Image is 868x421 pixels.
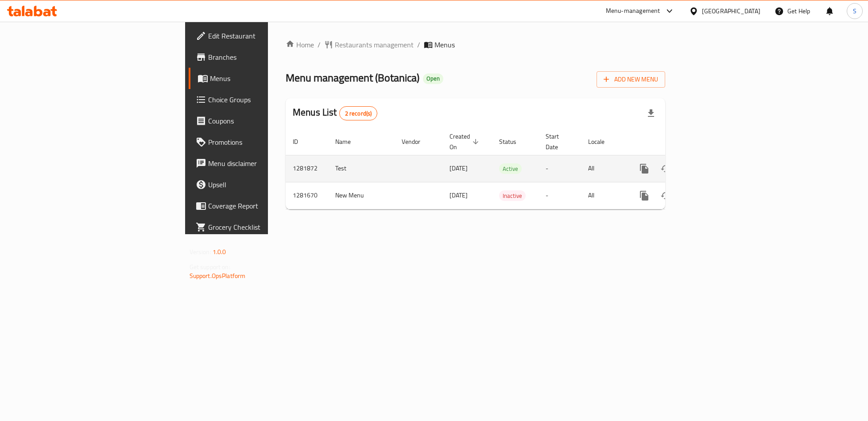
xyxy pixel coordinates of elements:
[328,155,395,182] td: Test
[210,73,323,84] span: Menus
[588,136,616,147] span: Locale
[597,71,665,88] button: Add New Menu
[335,136,362,147] span: Name
[286,68,419,88] span: Menu management ( Botanica )
[286,128,726,209] table: enhanced table
[190,261,230,273] span: Get support on:
[627,128,726,155] th: Actions
[189,216,330,238] a: Grocery Checklist
[853,6,856,16] span: S
[423,75,443,82] span: Open
[546,131,570,152] span: Start Date
[208,94,323,105] span: Choice Groups
[208,158,323,169] span: Menu disclaimer
[328,182,395,209] td: New Menu
[293,106,377,120] h2: Menus List
[340,109,377,118] span: 2 record(s)
[581,182,627,209] td: All
[286,39,665,50] nav: breadcrumb
[499,191,526,201] span: Inactive
[189,25,330,46] a: Edit Restaurant
[189,195,330,216] a: Coverage Report
[189,46,330,68] a: Branches
[449,162,468,174] span: [DATE]
[423,73,443,84] div: Open
[213,246,226,258] span: 1.0.0
[208,52,323,62] span: Branches
[208,116,323,126] span: Coupons
[190,246,211,258] span: Version:
[499,136,528,147] span: Status
[339,106,378,120] div: Total records count
[640,103,662,124] div: Export file
[449,189,468,201] span: [DATE]
[634,185,655,206] button: more
[434,39,455,50] span: Menus
[208,201,323,211] span: Coverage Report
[499,190,526,201] div: Inactive
[417,39,420,50] li: /
[335,39,414,50] span: Restaurants management
[539,182,581,209] td: -
[655,185,676,206] button: Change Status
[606,6,660,16] div: Menu-management
[189,153,330,174] a: Menu disclaimer
[324,39,414,50] a: Restaurants management
[655,158,676,179] button: Change Status
[449,131,481,152] span: Created On
[702,6,760,16] div: [GEOGRAPHIC_DATA]
[208,179,323,190] span: Upsell
[189,131,330,153] a: Promotions
[634,158,655,179] button: more
[189,68,330,89] a: Menus
[189,89,330,110] a: Choice Groups
[190,270,246,282] a: Support.OpsPlatform
[208,137,323,147] span: Promotions
[402,136,432,147] span: Vendor
[539,155,581,182] td: -
[208,222,323,232] span: Grocery Checklist
[499,164,522,174] span: Active
[604,74,658,85] span: Add New Menu
[581,155,627,182] td: All
[189,174,330,195] a: Upsell
[293,136,310,147] span: ID
[189,110,330,131] a: Coupons
[208,31,323,41] span: Edit Restaurant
